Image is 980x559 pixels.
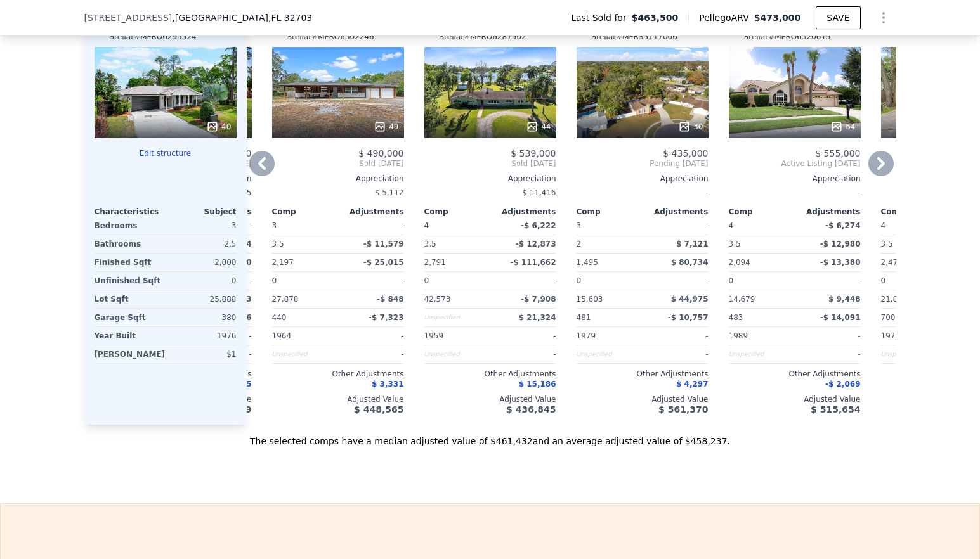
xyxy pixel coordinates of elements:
[577,276,582,285] span: 0
[95,272,163,290] div: Unfinished Sqft
[797,345,861,363] div: -
[592,32,677,42] div: Stellar # MFRS5117006
[881,295,908,304] span: 21,804
[424,158,556,169] span: Sold [DATE]
[424,327,488,345] div: 1959
[825,380,860,389] span: -$ 2,069
[363,258,404,267] span: -$ 25,015
[424,309,488,326] div: Unspecified
[676,240,708,248] span: $ 7,121
[820,313,861,322] span: -$ 14,091
[354,404,403,414] span: $ 448,565
[881,207,947,217] div: Comp
[729,327,792,345] div: 1989
[521,295,556,304] span: -$ 7,908
[663,148,708,158] span: $ 435,000
[797,327,861,345] div: -
[643,207,709,217] div: Adjustments
[577,174,709,184] div: Appreciation
[95,207,166,217] div: Characteristics
[493,272,556,290] div: -
[95,327,163,345] div: Year Built
[424,221,429,230] span: 4
[95,148,237,158] button: Edit structure
[729,174,861,184] div: Appreciation
[577,345,640,363] div: Unspecified
[95,290,163,308] div: Lot Sqft
[645,327,709,345] div: -
[272,313,287,322] span: 440
[424,207,490,217] div: Comp
[729,258,750,267] span: 2,094
[729,313,743,322] span: 483
[168,217,237,235] div: 3
[881,235,944,253] div: 3.5
[815,148,860,158] span: $ 555,000
[95,235,163,253] div: Bathrooms
[881,221,886,230] span: 4
[272,258,294,267] span: 2,197
[363,240,404,248] span: -$ 11,579
[272,174,404,184] div: Appreciation
[372,380,403,389] span: $ 3,331
[272,235,336,253] div: 3.5
[272,158,404,169] span: Sold [DATE]
[110,32,197,42] div: Stellar # MFRO6295524
[168,272,237,290] div: 0
[871,5,896,30] button: Show Options
[699,11,754,24] span: Pellego ARV
[168,235,237,253] div: 2.5
[521,221,556,230] span: -$ 6,222
[424,345,488,363] div: Unspecified
[729,158,861,169] span: Active Listing [DATE]
[272,276,277,285] span: 0
[668,313,709,322] span: -$ 10,757
[881,327,944,345] div: 1978
[95,309,163,326] div: Garage Sqft
[341,327,404,345] div: -
[272,369,404,379] div: Other Adjustments
[729,235,792,253] div: 3.5
[424,394,556,404] div: Adjusted Value
[881,276,886,285] span: 0
[811,404,860,414] span: $ 515,654
[516,240,556,248] span: -$ 12,873
[577,235,640,253] div: 2
[671,258,709,267] span: $ 80,734
[571,11,632,24] span: Last Sold for
[577,327,640,345] div: 1979
[729,221,734,230] span: 4
[828,295,860,304] span: $ 9,448
[341,345,404,363] div: -
[424,174,556,184] div: Appreciation
[95,345,166,363] div: [PERSON_NAME]
[881,313,896,322] span: 700
[658,404,708,414] span: $ 561,370
[645,217,709,235] div: -
[424,295,451,304] span: 42,573
[377,295,404,304] span: -$ 848
[493,327,556,345] div: -
[272,207,338,217] div: Comp
[490,207,556,217] div: Adjustments
[754,13,801,23] span: $473,000
[577,394,709,404] div: Adjusted Value
[577,221,582,230] span: 3
[632,11,679,24] span: $463,500
[729,295,755,304] span: 14,679
[816,6,860,29] button: SAVE
[795,207,861,217] div: Adjustments
[671,295,709,304] span: $ 44,975
[577,184,709,202] div: -
[729,207,795,217] div: Comp
[577,258,598,267] span: 1,495
[577,158,709,169] span: Pending [DATE]
[168,254,237,271] div: 2,000
[820,240,861,248] span: -$ 12,980
[424,235,488,253] div: 3.5
[95,217,163,235] div: Bedrooms
[676,380,708,389] span: $ 4,297
[729,345,792,363] div: Unspecified
[166,207,237,217] div: Subject
[272,394,404,404] div: Adjusted Value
